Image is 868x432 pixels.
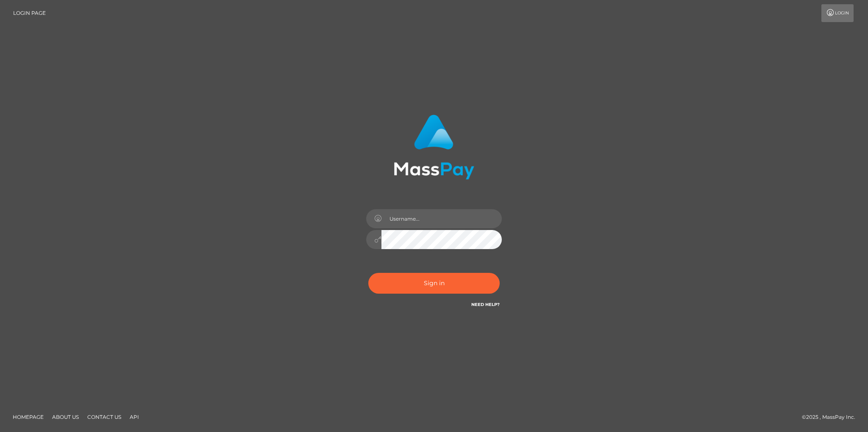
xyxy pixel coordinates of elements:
a: About Us [49,410,82,424]
a: Need Help? [471,302,500,307]
input: Username... [381,209,502,228]
a: Login [821,4,854,22]
a: Contact Us [84,410,125,424]
div: © 2025 , MassPay Inc. [802,412,862,422]
a: Login Page [13,4,46,22]
button: Sign in [368,273,500,294]
img: MassPay Login [394,115,474,180]
a: Homepage [9,410,47,424]
a: API [126,410,142,424]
